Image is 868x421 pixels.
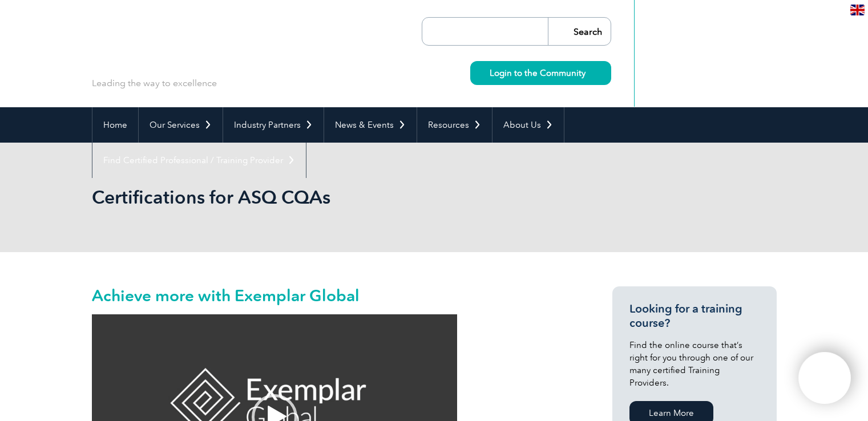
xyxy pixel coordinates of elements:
h3: Looking for a training course? [629,302,760,330]
h2: Achieve more with Exemplar Global [92,286,571,305]
p: Leading the way to excellence [92,77,217,90]
a: Industry Partners [223,107,324,143]
a: Login to the Community [470,61,611,85]
a: Resources [417,107,492,143]
h2: Certifications for ASQ CQAs [92,188,571,207]
img: svg+xml;nitro-empty-id=MzU0OjIyMw==-1;base64,PHN2ZyB2aWV3Qm94PSIwIDAgMTEgMTEiIHdpZHRoPSIxMSIgaGVp... [586,70,592,76]
p: Find the online course that’s right for you through one of our many certified Training Providers. [629,339,760,389]
img: svg+xml;nitro-empty-id=ODY5OjExNg==-1;base64,PHN2ZyB2aWV3Qm94PSIwIDAgNDAwIDQwMCIgd2lkdGg9IjQwMCIg... [810,364,839,392]
a: Home [92,107,138,143]
img: en [850,5,865,15]
a: About Us [492,107,564,143]
a: Our Services [139,107,223,143]
input: Search [548,18,611,45]
a: Find Certified Professional / Training Provider [92,143,306,178]
a: News & Events [324,107,417,143]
